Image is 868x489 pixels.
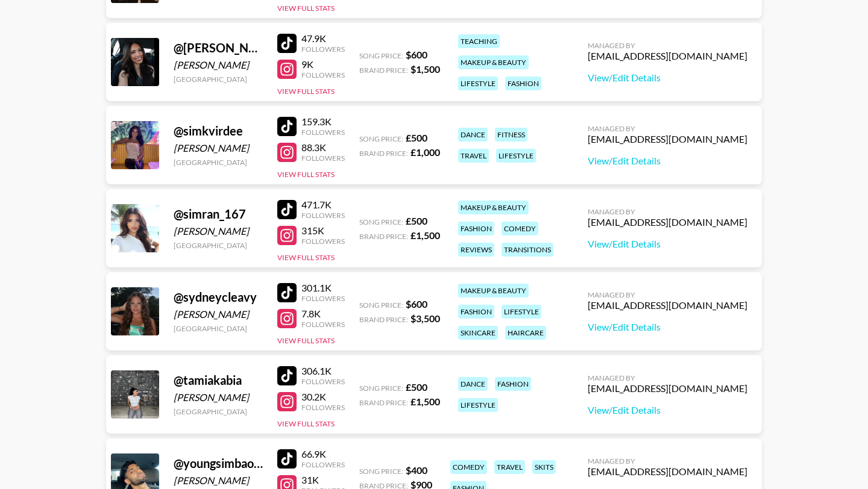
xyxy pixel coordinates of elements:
div: comedy [502,222,538,235]
strong: $ 400 [406,464,427,476]
span: Brand Price: [359,66,408,75]
div: [EMAIL_ADDRESS][DOMAIN_NAME] [588,466,747,478]
div: Followers [301,460,345,469]
strong: $ 3,500 [410,313,440,324]
div: dance [458,128,488,142]
div: makeup & beauty [458,201,529,214]
div: teaching [458,34,500,48]
div: 315K [301,225,345,237]
div: Followers [301,377,345,386]
div: makeup & beauty [458,284,529,297]
div: [EMAIL_ADDRESS][DOMAIN_NAME] [588,216,747,228]
div: [EMAIL_ADDRESS][DOMAIN_NAME] [588,133,747,145]
div: @ simran_167 [174,207,263,222]
span: Brand Price: [359,232,408,241]
div: @ youngsimbaofficial [174,456,263,471]
div: [GEOGRAPHIC_DATA] [174,407,263,416]
div: makeup & beauty [458,55,529,69]
div: comedy [450,460,487,474]
div: Followers [301,211,345,220]
div: skincare [458,326,498,340]
button: View Full Stats [277,87,335,96]
button: View Full Stats [277,253,335,262]
strong: £ 1,000 [410,146,440,158]
span: Song Price: [359,384,403,393]
div: 7.8K [301,308,345,320]
div: 30.2K [301,391,345,403]
div: [GEOGRAPHIC_DATA] [174,241,263,250]
div: lifestyle [458,76,498,90]
div: [GEOGRAPHIC_DATA] [174,324,263,333]
div: [EMAIL_ADDRESS][DOMAIN_NAME] [588,299,747,311]
strong: $ 1,500 [410,63,440,75]
div: dance [458,377,488,391]
button: View Full Stats [277,4,335,13]
div: fashion [495,377,531,391]
div: Followers [301,294,345,303]
div: Managed By [588,207,747,216]
button: View Full Stats [277,170,335,179]
span: Song Price: [359,467,403,476]
span: Brand Price: [359,398,408,407]
div: [EMAIL_ADDRESS][DOMAIN_NAME] [588,382,747,394]
div: [PERSON_NAME] [174,391,263,403]
div: travel [458,149,489,163]
div: Followers [301,45,345,54]
div: Managed By [588,290,747,299]
a: View/Edit Details [588,404,747,416]
div: [EMAIL_ADDRESS][DOMAIN_NAME] [588,50,747,62]
div: [PERSON_NAME] [174,308,263,320]
div: haircare [505,326,546,340]
strong: $ 600 [406,49,427,60]
div: Followers [301,320,345,329]
div: [GEOGRAPHIC_DATA] [174,158,263,167]
div: 159.3K [301,116,345,128]
div: [PERSON_NAME] [174,225,263,237]
div: 66.9K [301,448,345,460]
div: Managed By [588,41,747,50]
div: Followers [301,70,345,79]
strong: £ 500 [406,381,427,393]
div: lifestyle [502,305,541,319]
div: Followers [301,237,345,246]
strong: £ 1,500 [410,229,440,241]
div: 88.3K [301,142,345,154]
div: travel [494,460,525,474]
div: lifestyle [496,149,536,163]
span: Song Price: [359,51,403,60]
div: fitness [495,128,527,142]
div: 471.7K [301,199,345,211]
div: lifestyle [458,398,498,412]
div: Followers [301,154,345,163]
strong: $ 600 [406,298,427,310]
a: View/Edit Details [588,155,747,167]
div: @ [PERSON_NAME].[PERSON_NAME] [174,40,263,55]
div: [PERSON_NAME] [174,59,263,71]
strong: £ 500 [406,215,427,226]
button: View Full Stats [277,336,335,345]
div: Managed By [588,373,747,382]
div: @ tamiakabia [174,373,263,388]
span: Brand Price: [359,315,408,324]
span: Brand Price: [359,149,408,158]
div: fashion [458,305,494,319]
div: [PERSON_NAME] [174,475,263,487]
button: View Full Stats [277,419,335,428]
div: 9K [301,58,345,70]
a: View/Edit Details [588,72,747,84]
span: Song Price: [359,217,403,226]
div: @ simkvirdee [174,123,263,139]
div: Followers [301,403,345,412]
span: Song Price: [359,301,403,310]
div: 31K [301,474,345,486]
div: Followers [301,128,345,137]
a: View/Edit Details [588,238,747,250]
div: Managed By [588,456,747,466]
div: [GEOGRAPHIC_DATA] [174,75,263,84]
div: @ sydneycleavy [174,290,263,305]
span: Song Price: [359,134,403,143]
div: fashion [458,222,494,235]
div: Managed By [588,124,747,133]
div: [PERSON_NAME] [174,142,263,154]
div: skits [532,460,556,474]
